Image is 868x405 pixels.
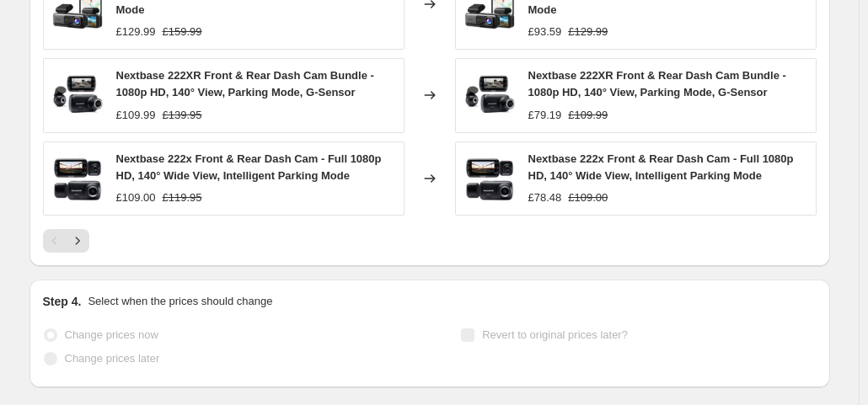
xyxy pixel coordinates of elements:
[116,24,156,40] div: £129.99
[116,189,156,206] div: £109.00
[568,189,608,206] strike: £109.00
[52,153,103,204] img: 71ELnrw0NDS_80x.jpg
[52,70,103,120] img: 5155_aiB1rL_80x.jpg
[464,70,515,120] img: 5155_aiB1rL_80x.jpg
[43,293,82,310] h2: Step 4.
[482,328,628,341] span: Revert to original prices later?
[116,69,374,99] span: Nextbase 222XR Front & Rear Dash Cam Bundle - 1080p HD, 140° View, Parking Mode, G-Sensor
[65,328,158,341] span: Change prices now
[464,153,515,204] img: 71ELnrw0NDS_80x.jpg
[163,107,202,124] strike: £139.95
[43,229,89,253] nav: Pagination
[528,152,794,182] span: Nextbase 222x Front & Rear Dash Cam - Full 1080p HD, 140° Wide View, Intelligent Parking Mode
[163,189,202,206] strike: £119.95
[116,152,382,182] span: Nextbase 222x Front & Rear Dash Cam - Full 1080p HD, 140° Wide View, Intelligent Parking Mode
[88,293,272,310] p: Select when the prices should change
[528,24,562,40] div: £93.59
[568,107,608,124] strike: £109.99
[163,24,202,40] strike: £159.99
[66,229,89,253] button: Next
[528,189,562,206] div: £78.48
[116,107,156,124] div: £109.99
[65,352,160,365] span: Change prices later
[568,24,608,40] strike: £129.99
[528,107,562,124] div: £79.19
[528,69,786,99] span: Nextbase 222XR Front & Rear Dash Cam Bundle - 1080p HD, 140° View, Parking Mode, G-Sensor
